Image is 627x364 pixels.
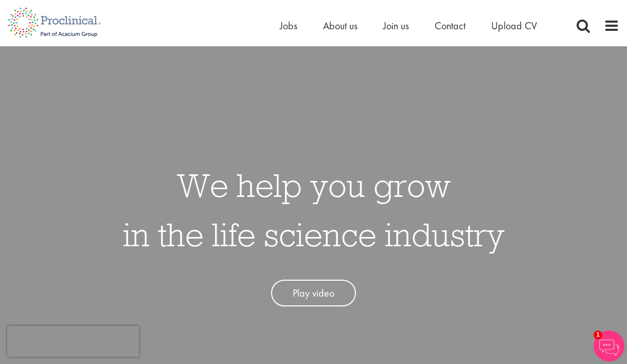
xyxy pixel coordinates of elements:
a: Upload CV [491,19,537,32]
h1: We help you grow in the life science industry [123,160,505,259]
span: 1 [594,331,602,339]
img: Chatbot [594,331,624,361]
a: Play video [271,280,356,307]
a: Jobs [280,19,297,32]
a: About us [323,19,357,32]
a: Join us [383,19,409,32]
a: Contact [435,19,465,32]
